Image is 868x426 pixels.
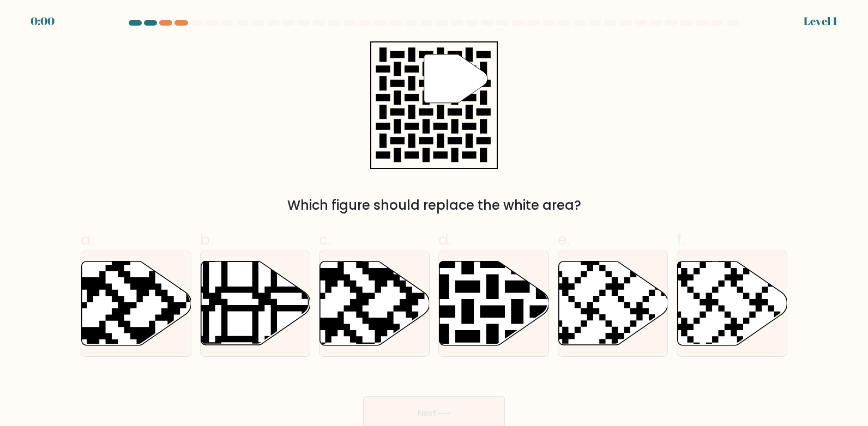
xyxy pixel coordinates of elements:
[81,229,94,250] span: a.
[319,229,331,250] span: c.
[424,54,487,103] g: "
[438,229,451,250] span: d.
[804,13,837,29] div: Level 1
[31,13,55,29] div: 0:00
[200,229,213,250] span: b.
[677,229,684,250] span: f.
[87,196,781,215] div: Which figure should replace the white area?
[558,229,570,250] span: e.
